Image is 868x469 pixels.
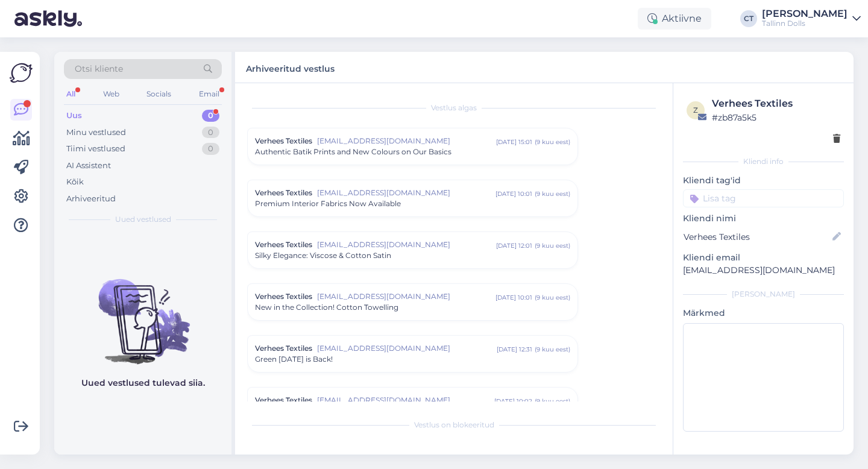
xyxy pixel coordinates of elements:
[317,187,495,198] span: [EMAIL_ADDRESS][DOMAIN_NAME]
[684,230,830,244] input: Lisa nimi
[255,250,391,261] span: Silky Elegance: Viscose & Cotton Satin
[115,214,171,225] span: Uued vestlused
[535,345,570,354] div: ( 9 kuu eest )
[75,63,123,75] span: Otsi kliente
[202,143,219,155] div: 0
[535,137,570,146] div: ( 9 kuu eest )
[255,198,401,209] span: Premium Interior Fabrics Now Available
[495,293,532,302] div: [DATE] 10:01
[497,345,532,354] div: [DATE] 12:31
[638,8,711,30] div: Aktiivne
[762,9,861,28] a: [PERSON_NAME]Tallinn Dolls
[683,264,844,277] p: [EMAIL_ADDRESS][DOMAIN_NAME]
[535,397,570,406] div: ( 9 kuu eest )
[683,289,844,300] div: [PERSON_NAME]
[317,343,497,354] span: [EMAIL_ADDRESS][DOMAIN_NAME]
[683,189,844,207] input: Lisa tag
[683,156,844,167] div: Kliendi info
[255,291,312,302] span: Verhees Textiles
[683,251,844,264] p: Kliendi email
[535,293,570,302] div: ( 9 kuu eest )
[496,241,532,250] div: [DATE] 12:01
[66,176,84,188] div: Kõik
[54,257,231,366] img: No chats
[66,127,126,139] div: Minu vestlused
[66,110,82,122] div: Uus
[495,189,532,198] div: [DATE] 10:01
[255,302,398,313] span: New in the Collection! Cotton Towelling
[693,105,698,115] span: z
[197,86,222,102] div: Email
[317,291,495,302] span: [EMAIL_ADDRESS][DOMAIN_NAME]
[255,354,333,365] span: Green [DATE] is Back!
[712,96,840,111] div: Verhees Textiles
[255,146,451,157] span: Authentic Batik Prints and New Colours on Our Basics
[535,189,570,198] div: ( 9 kuu eest )
[414,420,494,430] span: Vestlus on blokeeritud
[317,239,496,250] span: [EMAIL_ADDRESS][DOMAIN_NAME]
[255,136,312,146] span: Verhees Textiles
[712,111,840,124] div: # zb87a5k5
[255,343,312,354] span: Verhees Textiles
[10,61,33,84] img: Askly Logo
[683,212,844,225] p: Kliendi nimi
[762,9,848,19] div: [PERSON_NAME]
[202,127,219,139] div: 0
[255,395,312,406] span: Verhees Textiles
[255,239,312,250] span: Verhees Textiles
[494,397,532,406] div: [DATE] 10:02
[202,110,219,122] div: 0
[66,160,111,172] div: AI Assistent
[683,307,844,319] p: Märkmed
[144,86,174,102] div: Socials
[317,395,494,406] span: [EMAIL_ADDRESS][DOMAIN_NAME]
[762,19,848,28] div: Tallinn Dolls
[317,136,496,146] span: [EMAIL_ADDRESS][DOMAIN_NAME]
[66,193,116,205] div: Arhiveeritud
[247,102,661,113] div: Vestlus algas
[101,86,122,102] div: Web
[535,241,570,250] div: ( 9 kuu eest )
[66,143,125,155] div: Tiimi vestlused
[255,187,312,198] span: Verhees Textiles
[64,86,78,102] div: All
[81,377,205,389] p: Uued vestlused tulevad siia.
[740,10,757,27] div: CT
[246,59,335,75] label: Arhiveeritud vestlus
[496,137,532,146] div: [DATE] 15:01
[683,174,844,187] p: Kliendi tag'id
